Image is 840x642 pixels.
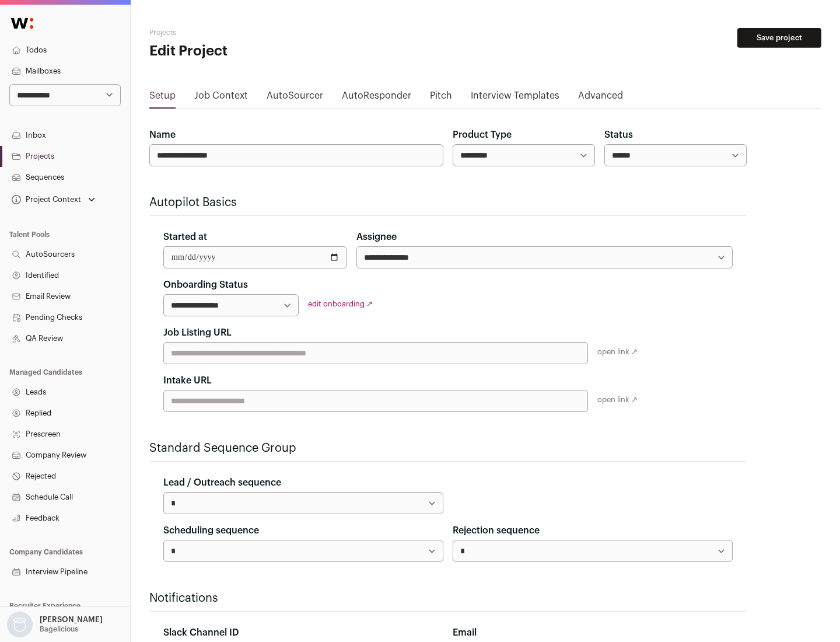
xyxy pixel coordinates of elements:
[308,300,373,308] a: edit onboarding ↗
[163,626,239,640] label: Slack Channel ID
[149,440,747,456] h2: Standard Sequence Group
[149,194,747,211] h2: Autopilot Basics
[9,191,97,208] button: Open dropdown
[453,626,733,640] div: Email
[163,374,212,388] label: Intake URL
[194,89,248,107] a: Job Context
[471,89,559,107] a: Interview Templates
[163,524,259,538] label: Scheduling sequence
[453,128,512,142] label: Product Type
[737,28,821,48] button: Save project
[342,89,411,107] a: AutoResponder
[267,89,323,107] a: AutoSourcer
[163,230,207,244] label: Started at
[149,28,373,37] h2: Projects
[356,230,397,244] label: Assignee
[149,128,176,142] label: Name
[5,12,40,35] img: Wellfound
[149,89,176,107] a: Setup
[7,612,33,637] img: nopic.png
[149,590,747,606] h2: Notifications
[604,128,633,142] label: Status
[163,476,281,490] label: Lead / Outreach sequence
[430,89,452,107] a: Pitch
[40,624,78,634] p: Bagelicious
[40,615,103,624] p: [PERSON_NAME]
[163,278,248,292] label: Onboarding Status
[578,89,623,107] a: Advanced
[149,42,373,61] h1: Edit Project
[5,612,105,637] button: Open dropdown
[9,195,81,204] div: Project Context
[163,326,232,340] label: Job Listing URL
[453,524,540,538] label: Rejection sequence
